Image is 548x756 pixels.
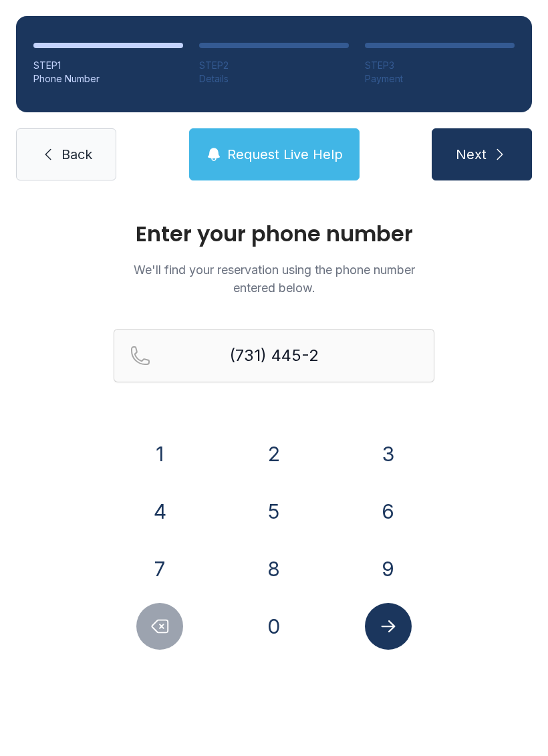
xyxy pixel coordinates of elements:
button: 9 [365,545,412,592]
button: 7 [136,545,183,592]
div: Payment [365,72,515,86]
button: 5 [251,488,297,535]
button: 8 [251,545,297,592]
button: 4 [136,488,183,535]
p: We'll find your reservation using the phone number entered below. [114,261,434,297]
input: Reservation phone number [114,329,434,382]
button: 3 [365,430,412,477]
button: 2 [251,430,297,477]
span: Request Live Help [227,145,343,164]
div: Phone Number [33,72,183,86]
div: STEP 3 [365,59,515,72]
button: 6 [365,488,412,535]
div: STEP 1 [33,59,183,72]
span: Back [61,145,92,164]
span: Next [456,145,487,164]
div: STEP 2 [199,59,349,72]
h1: Enter your phone number [114,223,434,245]
button: Delete number [136,603,183,650]
button: Submit lookup form [365,603,412,650]
button: 1 [136,430,183,477]
div: Details [199,72,349,86]
button: 0 [251,603,297,650]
